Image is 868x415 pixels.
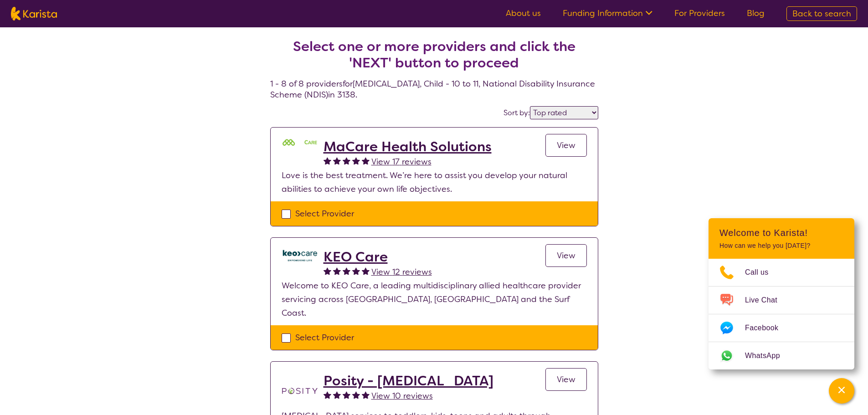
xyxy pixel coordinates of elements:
[352,157,360,164] img: fullstar
[362,391,370,399] img: fullstar
[324,391,331,399] img: fullstar
[545,244,587,267] a: View
[362,267,370,275] img: fullstar
[709,259,854,369] ul: Choose channel
[282,373,318,409] img: t1bslo80pcylnzwjhndq.png
[674,8,725,19] a: For Providers
[343,157,350,164] img: fullstar
[371,155,431,169] a: View 17 reviews
[745,266,780,279] span: Call us
[11,7,57,20] img: Karista logo
[745,293,788,307] span: Live Chat
[371,266,432,277] span: View 12 reviews
[371,390,433,401] span: View 10 reviews
[270,16,598,100] h4: 1 - 8 of 8 providers for [MEDICAL_DATA] , Child - 10 to 11 , National Disability Insurance Scheme...
[371,389,433,403] a: View 10 reviews
[557,140,575,151] span: View
[362,157,370,164] img: fullstar
[545,368,587,391] a: View
[719,227,843,238] h2: Welcome to Karista!
[282,138,318,148] img: mgttalrdbt23wl6urpfy.png
[709,218,854,369] div: Channel Menu
[324,267,331,275] img: fullstar
[333,391,341,399] img: fullstar
[786,6,857,21] a: Back to search
[709,342,854,369] a: Web link opens in a new tab.
[324,138,492,155] a: MaCare Health Solutions
[324,249,432,265] a: KEO Care
[745,321,789,335] span: Facebook
[747,8,765,19] a: Blog
[503,108,530,118] label: Sort by:
[282,169,587,196] p: Love is the best treatment. We’re here to assist you develop your natural abilities to achieve yo...
[371,156,431,167] span: View 17 reviews
[352,391,360,399] img: fullstar
[563,8,652,19] a: Funding Information
[545,134,587,157] a: View
[281,38,587,71] h2: Select one or more providers and click the 'NEXT' button to proceed
[343,391,350,399] img: fullstar
[324,373,493,389] a: Posity - [MEDICAL_DATA]
[792,8,851,19] span: Back to search
[282,279,587,320] p: Welcome to KEO Care, a leading multidisciplinary allied healthcare provider servicing across [GEO...
[282,249,318,262] img: a39ze0iqsfmbvtwnthmw.png
[343,267,350,275] img: fullstar
[333,267,341,275] img: fullstar
[829,378,854,404] button: Channel Menu
[557,374,575,385] span: View
[371,265,432,279] a: View 12 reviews
[719,242,843,250] p: How can we help you [DATE]?
[324,157,331,164] img: fullstar
[557,250,575,261] span: View
[506,8,541,19] a: About us
[333,157,341,164] img: fullstar
[745,349,791,363] span: WhatsApp
[352,267,360,275] img: fullstar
